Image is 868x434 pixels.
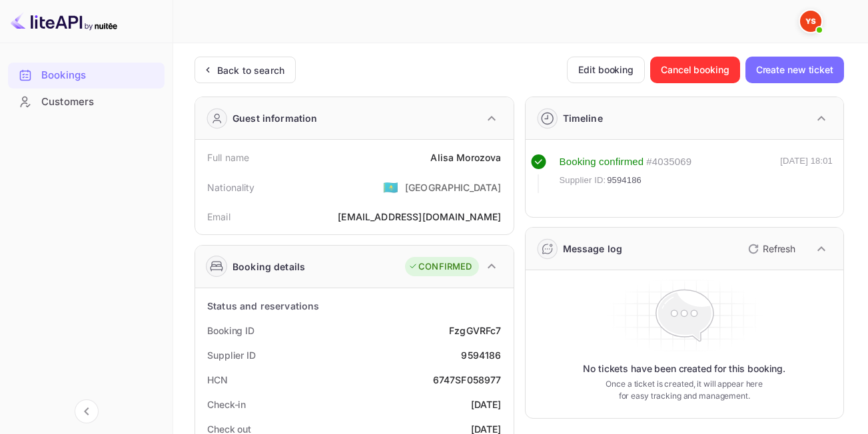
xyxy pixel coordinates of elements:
[207,324,254,337] div: Booking ID
[8,89,165,114] a: Customers
[11,11,117,32] img: LiteAPI logo
[338,210,501,224] div: [EMAIL_ADDRESS][DOMAIN_NAME]
[563,111,603,125] div: Timeline
[207,210,230,224] div: Email
[217,63,284,77] div: Back to search
[563,242,623,256] div: Message log
[646,154,691,170] div: # 4035069
[207,180,255,194] div: Nationality
[207,373,228,387] div: HCN
[232,111,318,125] div: Guest information
[207,299,319,313] div: Status and reservations
[405,180,502,194] div: [GEOGRAPHIC_DATA]
[41,95,158,110] div: Customers
[650,57,740,83] button: Cancel booking
[430,150,501,164] div: Alisa Morozova
[471,397,502,411] div: [DATE]
[383,175,398,199] span: United States
[207,348,256,362] div: Supplier ID
[449,324,501,337] div: FzgGVRFc7
[560,154,644,170] div: Booking confirmed
[8,63,165,89] div: Bookings
[560,174,606,187] span: Supplier ID:
[745,57,844,83] button: Create new ticket
[461,348,501,362] div: 9594186
[232,260,305,274] div: Booking details
[763,242,795,256] p: Refresh
[607,174,642,187] span: 9594186
[433,373,502,387] div: 6747SF058977
[740,238,801,260] button: Refresh
[600,378,769,402] p: Once a ticket is created, it will appear here for easy tracking and management.
[408,260,472,274] div: CONFIRMED
[567,57,645,83] button: Edit booking
[780,154,833,193] div: [DATE] 18:01
[75,399,99,423] button: Collapse navigation
[800,11,821,32] img: Yandex Support
[8,89,165,115] div: Customers
[41,68,158,83] div: Bookings
[583,362,785,375] p: No tickets have been created for this booking.
[207,397,246,411] div: Check-in
[8,63,165,87] a: Bookings
[207,150,249,164] div: Full name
